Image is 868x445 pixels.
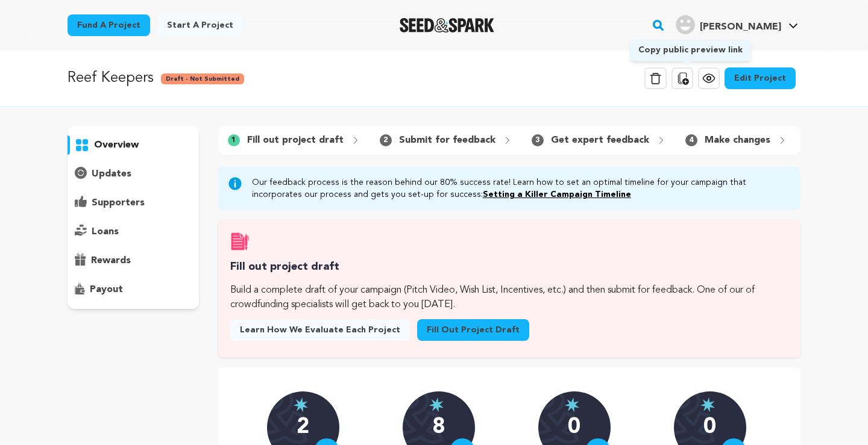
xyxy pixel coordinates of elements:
[417,319,529,341] a: Fill out project draft
[297,415,309,440] p: 2
[161,73,244,84] span: Draft - Not Submitted
[92,167,131,181] p: updates
[68,280,199,299] button: payout
[380,134,392,146] span: 2
[725,67,796,89] a: Edit Project
[676,15,781,34] div: Larson A.'s Profile
[432,415,445,440] p: 8
[551,133,649,148] p: Get expert feedback
[68,14,150,36] a: Fund a project
[230,283,788,312] p: Build a complete draft of your campaign (Pitch Video, Wish List, Incentives, etc.) and then submi...
[91,254,131,268] p: rewards
[68,251,199,270] button: rewards
[252,176,791,201] p: Our feedback process is the reason behind our 80% success rate! Learn how to set an optimal timel...
[705,133,770,148] p: Make changes
[230,258,788,276] h3: Fill out project draft
[68,135,199,155] button: overview
[228,134,240,146] span: 1
[157,14,243,36] a: Start a project
[483,190,631,199] a: Setting a Killer Campaign Timeline
[92,196,145,210] p: supporters
[68,222,199,241] button: loans
[94,138,139,152] p: overview
[92,225,119,239] p: loans
[532,134,544,146] span: 3
[399,133,495,148] p: Submit for feedback
[676,15,695,34] img: user.png
[90,282,123,297] p: payout
[68,67,154,89] p: Reef Keepers
[685,134,697,146] span: 4
[68,193,199,213] button: supporters
[230,319,410,341] a: Learn how we evaluate each project
[400,18,494,33] a: Seed&Spark Homepage
[240,324,400,336] span: Learn how we evaluate each project
[247,133,344,148] p: Fill out project draft
[703,415,716,440] p: 0
[400,18,494,33] img: Seed&Spark Logo Dark Mode
[673,13,800,38] span: Larson A.'s Profile
[700,22,781,32] span: [PERSON_NAME]
[568,415,580,440] p: 0
[673,13,800,34] a: Larson A.'s Profile
[68,164,199,184] button: updates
